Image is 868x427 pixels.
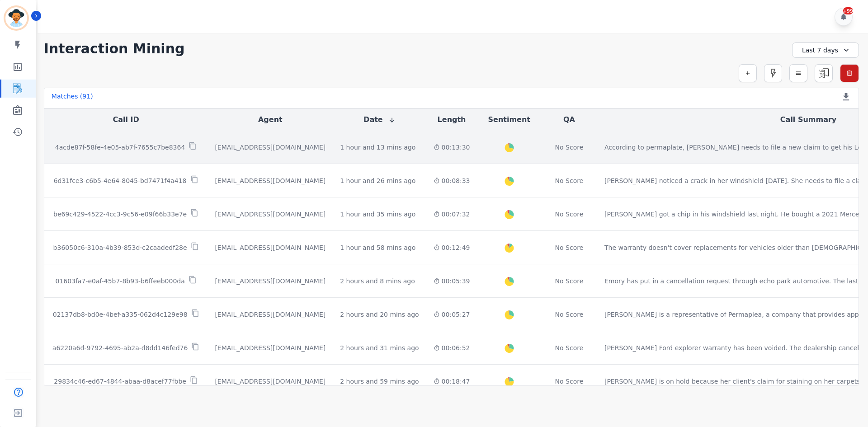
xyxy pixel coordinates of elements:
[434,377,470,386] div: 00:18:47
[555,277,584,286] div: No Score
[780,114,836,125] button: Call Summary
[215,176,325,185] div: [EMAIL_ADDRESS][DOMAIN_NAME]
[53,210,187,219] p: be69c429-4522-4cc3-9c56-e09f66b33e7e
[434,210,470,219] div: 00:07:32
[340,243,415,252] div: 1 hour and 58 mins ago
[52,343,188,352] p: a6220a6d-9792-4695-ab2a-d8dd146fed76
[488,114,530,125] button: Sentiment
[215,343,325,352] div: [EMAIL_ADDRESS][DOMAIN_NAME]
[555,343,584,352] div: No Score
[792,42,859,58] div: Last 7 days
[215,277,325,286] div: [EMAIL_ADDRESS][DOMAIN_NAME]
[52,92,93,104] div: Matches ( 91 )
[434,310,470,319] div: 00:05:27
[340,377,419,386] div: 2 hours and 59 mins ago
[55,143,185,152] p: 4acde87f-58fe-4e05-ab7f-7655c7be8364
[340,310,419,319] div: 2 hours and 20 mins ago
[434,343,470,352] div: 00:06:52
[434,277,470,286] div: 00:05:39
[555,176,584,185] div: No Score
[555,143,584,152] div: No Score
[340,176,415,185] div: 1 hour and 26 mins ago
[215,377,325,386] div: [EMAIL_ADDRESS][DOMAIN_NAME]
[215,143,325,152] div: [EMAIL_ADDRESS][DOMAIN_NAME]
[555,377,584,386] div: No Score
[340,210,415,219] div: 1 hour and 35 mins ago
[434,143,470,152] div: 00:13:30
[44,41,185,57] h1: Interaction Mining
[434,243,470,252] div: 00:12:49
[54,377,186,386] p: 29834c46-ed67-4844-abaa-d8acef77fbbe
[215,310,325,319] div: [EMAIL_ADDRESS][DOMAIN_NAME]
[555,310,584,319] div: No Score
[340,277,415,286] div: 2 hours and 8 mins ago
[340,143,415,152] div: 1 hour and 13 mins ago
[438,114,466,125] button: Length
[5,7,27,29] img: Bordered avatar
[55,277,184,286] p: 01603fa7-e0af-45b7-8b93-b6ffeeb000da
[555,210,584,219] div: No Score
[340,343,419,352] div: 2 hours and 31 mins ago
[563,114,575,125] button: QA
[113,114,139,125] button: Call ID
[258,114,283,125] button: Agent
[53,310,188,319] p: 02137db8-bd0e-4bef-a335-062d4c129e98
[363,114,396,125] button: Date
[53,243,187,252] p: b36050c6-310a-4b39-853d-c2caadedf28e
[215,210,325,219] div: [EMAIL_ADDRESS][DOMAIN_NAME]
[54,176,187,185] p: 6d31fce3-c6b5-4e64-8045-bd7471f4a418
[215,243,325,252] div: [EMAIL_ADDRESS][DOMAIN_NAME]
[843,7,853,14] div: +99
[434,176,470,185] div: 00:08:33
[555,243,584,252] div: No Score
